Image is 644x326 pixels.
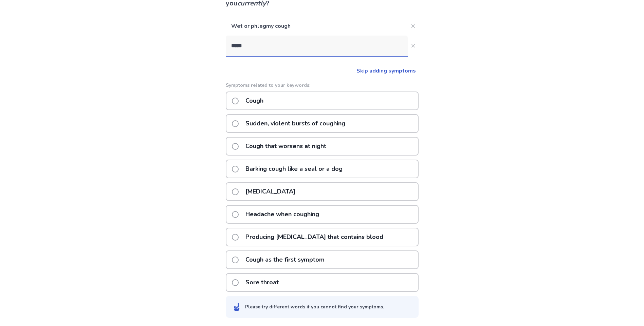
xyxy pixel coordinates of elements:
[241,274,283,291] p: Sore throat
[226,82,419,89] p: Symptoms related to your keywords:
[356,67,416,75] a: Skip adding symptoms
[245,303,384,310] div: Please try different words if you cannot find your symptoms.
[241,92,268,109] p: Cough
[241,115,349,132] p: Sudden, violent bursts of coughing
[408,40,419,51] button: Close
[241,251,329,268] p: Cough as the first symptom
[408,21,419,32] button: Close
[241,206,323,223] p: Headache when coughing
[241,183,299,200] p: [MEDICAL_DATA]
[226,36,408,56] input: Close
[241,160,347,178] p: Barking cough like a seal or a dog
[241,138,330,155] p: Cough that worsens at night
[226,17,408,36] p: Wet or phlegmy cough
[241,228,387,246] p: Producing [MEDICAL_DATA] that contains blood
